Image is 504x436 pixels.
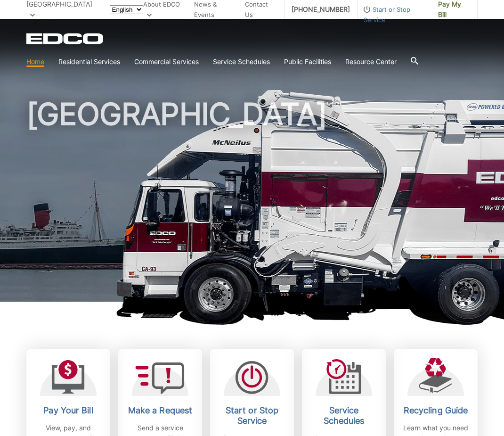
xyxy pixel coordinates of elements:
h1: [GEOGRAPHIC_DATA] [26,99,478,306]
a: Commercial Services [134,57,199,67]
h2: Recycling Guide [401,405,471,416]
a: Home [26,57,44,67]
h2: Service Schedules [309,405,379,426]
a: Resource Center [345,57,397,67]
h2: Make a Request [125,405,195,416]
a: EDCD logo. Return to the homepage. [26,33,105,44]
a: Service Schedules [213,57,270,67]
a: Public Facilities [284,57,331,67]
select: Select a language [110,5,143,14]
a: Residential Services [58,57,120,67]
h2: Pay Your Bill [33,405,103,416]
h2: Start or Stop Service [217,405,287,426]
